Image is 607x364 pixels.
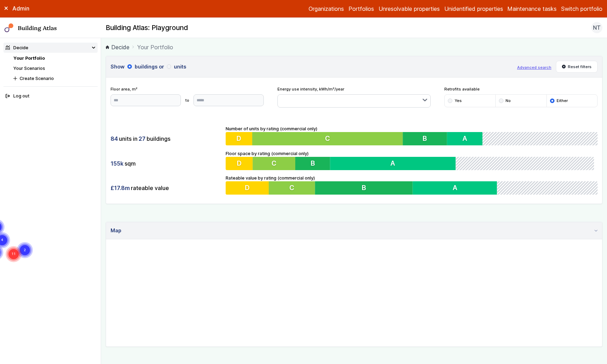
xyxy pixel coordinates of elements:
[111,181,221,195] div: rateable value
[5,23,14,32] img: main-0bbd2752.svg
[237,159,242,167] span: D
[226,157,253,170] button: D
[593,23,601,32] span: NT
[269,181,315,195] button: C
[392,159,397,167] span: A
[106,23,188,32] h2: Building Atlas: Playground
[111,184,130,192] span: £17.8m
[11,73,98,83] button: Create Scenario
[226,175,598,195] div: Rateable value by rating (commercial only)
[3,43,98,53] summary: Decide
[591,22,602,33] button: NT
[362,184,366,192] span: B
[111,157,221,170] div: sqm
[331,157,458,170] button: A
[447,132,482,145] button: A
[111,132,221,145] div: units in buildings
[315,181,413,195] button: B
[311,159,316,167] span: B
[403,132,447,145] button: B
[137,43,173,51] span: Your Portfolio
[111,94,264,106] form: to
[3,91,98,101] button: Log out
[111,63,513,71] h3: Show
[507,5,557,13] a: Maintenance tasks
[296,157,331,170] button: B
[237,134,241,143] span: D
[348,5,374,13] a: Portfolios
[226,150,598,170] div: Floor space by rating (commercial only)
[272,159,277,167] span: C
[13,56,45,61] a: Your Portfolio
[226,181,269,195] button: D
[289,184,294,192] span: C
[226,125,598,146] div: Number of units by rating (commercial only)
[561,5,602,13] button: Switch portfolio
[252,132,403,145] button: C
[253,157,296,170] button: C
[245,184,249,192] span: D
[226,132,252,145] button: D
[139,135,146,143] span: 27
[106,43,129,51] a: Decide
[444,86,598,92] span: Retrofits available
[423,134,427,143] span: B
[309,5,344,13] a: Organizations
[463,134,467,143] span: A
[444,5,503,13] a: Unidentified properties
[111,135,118,143] span: 84
[111,86,264,106] div: Floor area, m²
[453,184,457,192] span: A
[556,61,598,73] button: Reset filters
[6,44,28,51] div: Decide
[13,66,45,71] a: Your Scenarios
[277,86,431,108] div: Energy use intensity, kWh/m²/year
[325,134,330,143] span: C
[379,5,440,13] a: Unresolvable properties
[111,160,123,167] span: 155k
[106,222,602,239] summary: Map
[517,65,551,70] button: Advanced search
[413,181,497,195] button: A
